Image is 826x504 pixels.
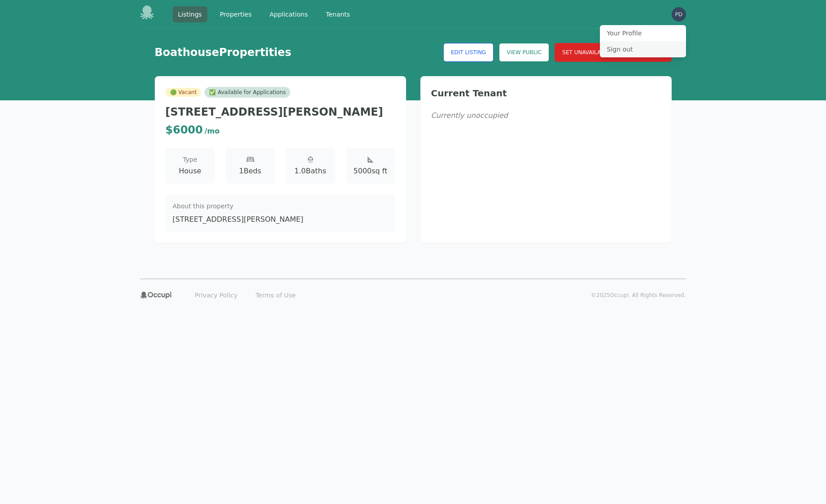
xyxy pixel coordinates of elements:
[431,110,661,121] p: Currently unoccupied
[443,43,494,62] a: Edit Listing
[600,25,686,41] button: Your Profile
[600,41,686,57] button: Sign out
[320,6,355,22] a: Tenants
[173,6,207,22] a: Listings
[555,43,671,62] button: Set Unavailable for Applications
[294,166,326,177] span: 1.0 Baths
[264,6,314,22] a: Applications
[155,45,292,60] h1: BoathousePropertities
[173,202,388,211] h3: About this property
[166,88,201,97] span: Vacant
[166,105,395,119] h2: [STREET_ADDRESS][PERSON_NAME]
[189,288,243,302] a: Privacy Policy
[354,166,388,177] span: 5000 sq ft
[239,166,262,177] span: 1 Beds
[173,214,388,225] p: [STREET_ADDRESS][PERSON_NAME]
[431,87,661,99] h2: Current Tenant
[166,123,220,137] div: $ 6000
[205,87,290,98] div: ✅ Available for Applications
[170,89,177,96] span: vacant
[183,155,197,164] span: Type
[250,288,301,302] a: Terms of Use
[499,43,549,62] a: View Public
[179,166,201,177] span: House
[214,6,257,22] a: Properties
[591,292,686,299] p: © 2025 Occupi. All Rights Reserved.
[205,127,220,135] span: / mo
